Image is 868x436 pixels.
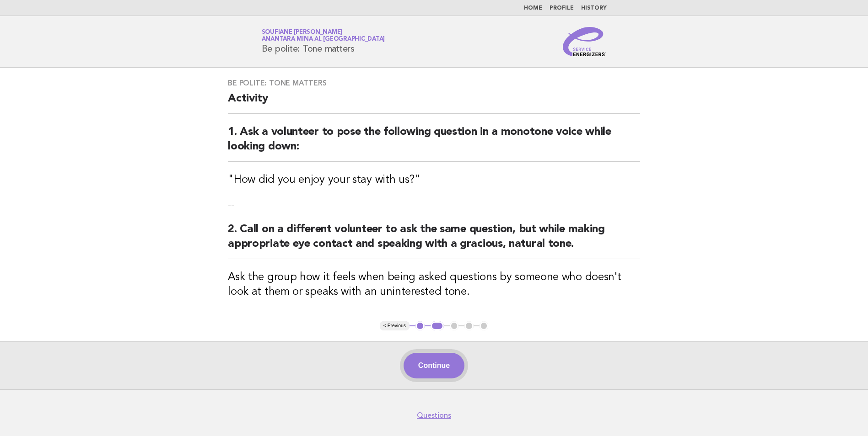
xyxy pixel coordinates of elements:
[262,30,385,53] h1: Be polite: Tone matters
[380,321,410,330] button: < Previous
[563,27,607,56] img: Service Energizers
[228,125,640,162] h2: 1. Ask a volunteer to pose the following question in a monotone voice while looking down:
[262,37,385,43] span: Anantara Mina al [GEOGRAPHIC_DATA]
[228,222,640,259] h2: 2. Call on a different volunteer to ask the same question, but while making appropriate eye conta...
[228,79,640,88] h3: Be polite: Tone matters
[417,411,451,420] a: Questions
[524,5,542,11] a: Home
[431,321,444,330] button: 2
[581,5,607,11] a: History
[228,91,640,114] h2: Activity
[262,29,385,42] a: Soufiane [PERSON_NAME]Anantara Mina al [GEOGRAPHIC_DATA]
[404,353,464,378] button: Continue
[228,270,640,299] h3: Ask the group how it feels when being asked questions by someone who doesn't look at them or spea...
[228,173,640,187] h3: "How did you enjoy your stay with us?"
[228,198,640,211] p: --
[415,321,425,330] button: 1
[550,5,574,11] a: Profile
